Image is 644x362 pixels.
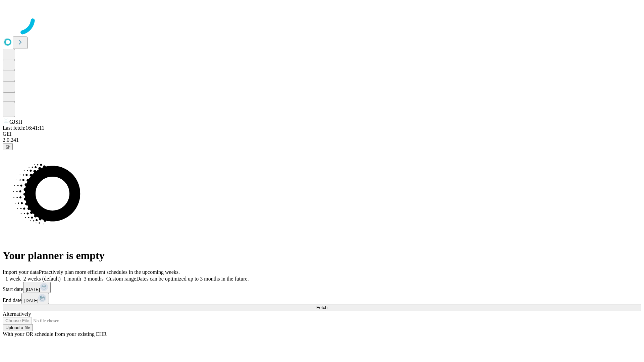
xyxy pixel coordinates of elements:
[3,311,31,317] span: Alternatively
[3,304,641,311] button: Fetch
[63,276,81,282] span: 1 month
[21,293,49,304] button: [DATE]
[84,276,104,282] span: 3 months
[23,282,51,293] button: [DATE]
[26,287,40,292] span: [DATE]
[3,324,33,331] button: Upload a file
[3,269,39,275] span: Import your data
[3,293,641,304] div: End date
[5,144,10,149] span: @
[39,269,180,275] span: Proactively plan more efficient schedules in the upcoming weeks.
[23,276,61,282] span: 2 weeks (default)
[3,331,107,337] span: With your OR schedule from your existing EHR
[5,276,21,282] span: 1 week
[106,276,136,282] span: Custom range
[3,137,641,143] div: 2.0.241
[3,143,13,150] button: @
[24,298,38,303] span: [DATE]
[3,282,641,293] div: Start date
[3,249,641,262] h1: Your planner is empty
[136,276,249,282] span: Dates can be optimized up to 3 months in the future.
[9,119,22,125] span: GJSH
[3,131,641,137] div: GEI
[3,125,44,131] span: Last fetch: 16:41:11
[316,305,327,310] span: Fetch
